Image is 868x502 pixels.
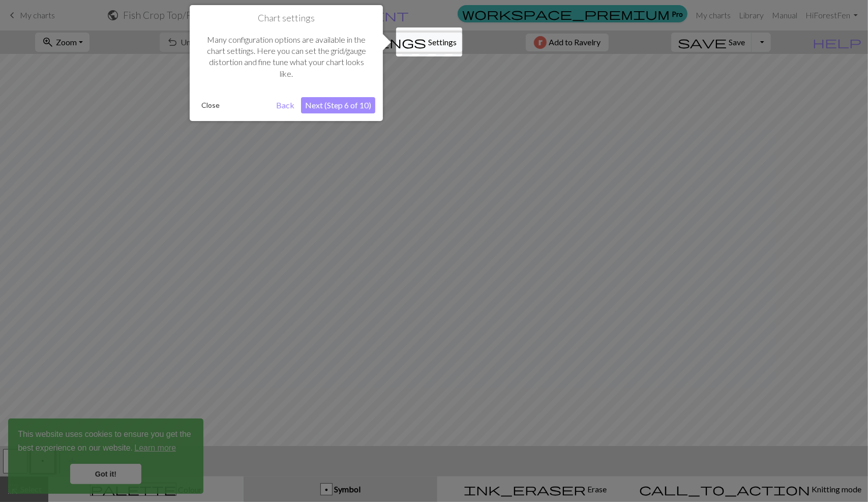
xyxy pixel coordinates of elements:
div: Chart settings [190,5,383,121]
button: Next (Step 6 of 10) [301,97,375,113]
h1: Chart settings [197,13,375,24]
button: Back [272,97,298,113]
button: Close [197,98,224,113]
div: Many configuration options are available in the chart settings. Here you can set the grid/gauge d... [197,24,375,90]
